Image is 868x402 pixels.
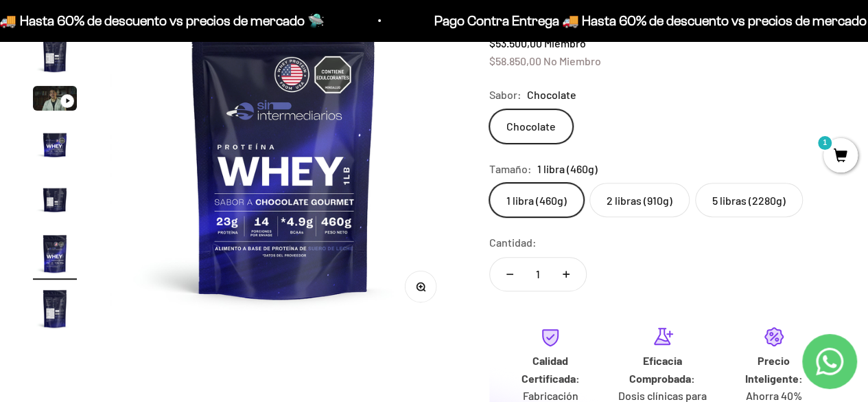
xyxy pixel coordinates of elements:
button: Ir al artículo 4 [33,122,77,170]
legend: Tamaño: [489,160,532,178]
button: Aumentar cantidad [546,258,586,291]
button: Ir al artículo 3 [33,86,77,115]
span: 1 libra (460g) [537,160,598,178]
strong: Calidad Certificada: [521,354,579,385]
img: Proteína Whey - Chocolate [33,287,77,331]
button: Ir al artículo 5 [33,177,77,225]
img: Proteína Whey - Chocolate [33,122,77,166]
button: Ir al artículo 7 [33,287,77,335]
img: Proteína Whey - Chocolate [33,232,77,276]
button: Ir al artículo 2 [33,31,77,79]
span: No Miembro [543,54,601,67]
button: Reducir cantidad [490,258,530,291]
img: Proteína Whey - Chocolate [33,177,77,221]
span: Chocolate [527,86,576,104]
strong: Precio Inteligente: [745,354,803,385]
span: $58.850,00 [489,54,541,67]
img: Proteína Whey - Chocolate [33,31,77,75]
mark: 1 [817,135,833,151]
a: 1 [823,149,858,164]
label: Cantidad: [489,234,537,252]
strong: Eficacia Comprobada: [629,354,695,385]
legend: Sabor: [489,86,521,104]
span: Miembro [544,36,586,49]
button: Ir al artículo 6 [33,232,77,280]
span: $53.500,00 [489,36,542,49]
